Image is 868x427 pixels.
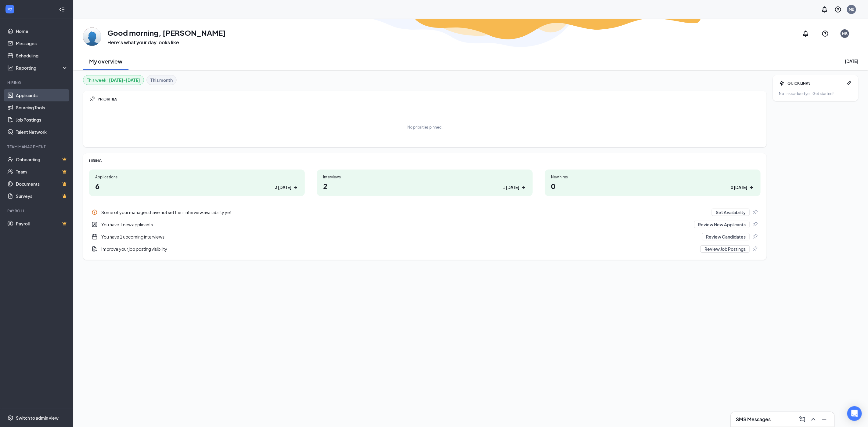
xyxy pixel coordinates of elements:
svg: Notifications [821,6,828,13]
img: Michelle Bradford [83,27,101,46]
svg: Minimize [821,416,828,423]
svg: Bolt [779,80,785,86]
h1: 0 [551,181,755,191]
button: Set Availability [712,209,750,216]
svg: DocumentAdd [92,246,98,252]
h2: My overview [89,57,123,65]
a: Talent Network [16,126,68,138]
div: Some of your managers have not set their interview availability yet [101,209,708,215]
svg: WorkstreamLogo [7,6,13,12]
button: Review New Applicants [694,221,750,228]
div: You have 1 new applicants [89,218,761,231]
h3: SMS Messages [736,416,771,423]
div: 0 [DATE] [731,184,747,191]
a: Messages [16,37,68,49]
div: No links added yet. Get started! [779,91,852,96]
svg: Analysis [7,65,13,71]
div: Applications [95,174,299,180]
a: DocumentAddImprove your job posting visibilityReview Job PostingsPin [89,243,761,255]
a: Scheduling [16,49,68,62]
b: [DATE] - [DATE] [109,77,140,83]
svg: QuestionInfo [834,6,842,13]
svg: ArrowRight [520,184,527,191]
svg: ComposeMessage [799,416,806,423]
a: SurveysCrown [16,190,68,202]
svg: Pin [752,221,758,228]
h1: 6 [95,181,299,191]
div: Payroll [7,208,67,213]
div: Improve your job posting visibility [101,246,697,252]
div: PRIORITIES [98,97,761,102]
a: Interviews21 [DATE]ArrowRight [317,170,533,196]
a: UserEntityYou have 1 new applicantsReview New ApplicantsPin [89,218,761,231]
svg: QuestionInfo [822,30,829,37]
div: You have 1 upcoming interviews [101,234,698,240]
a: InfoSome of your managers have not set their interview availability yetSet AvailabilityPin [89,206,761,218]
div: MB [849,7,854,12]
svg: Pin [89,96,95,102]
div: Some of your managers have not set their interview availability yet [89,206,761,218]
svg: CalendarNew [92,234,98,240]
svg: ChevronUp [810,416,817,423]
div: Improve your job posting visibility [89,243,761,255]
div: 1 [DATE] [503,184,519,191]
button: Review Job Postings [701,245,750,253]
svg: Pin [752,234,758,240]
div: Open Intercom Messenger [847,406,862,421]
button: ChevronUp [809,414,818,424]
div: Switch to admin view [16,415,59,421]
a: OnboardingCrown [16,153,68,166]
svg: Notifications [802,30,809,37]
b: This month [150,77,173,83]
a: Home [16,25,68,37]
svg: Pin [752,209,758,215]
svg: Collapse [59,6,65,13]
h3: Here’s what your day looks like [107,39,226,46]
div: You have 1 upcoming interviews [89,231,761,243]
div: You have 1 new applicants [101,221,690,228]
svg: ArrowRight [293,184,299,191]
div: HIRING [89,158,761,163]
svg: UserEntity [92,221,98,228]
div: New hires [551,174,755,180]
svg: Pen [846,80,852,86]
div: No priorities pinned. [407,125,442,130]
div: MB [842,31,848,36]
div: 3 [DATE] [275,184,291,191]
div: This week : [87,77,140,83]
div: QUICK LINKS [787,81,844,86]
h1: 2 [323,181,527,191]
a: New hires00 [DATE]ArrowRight [545,170,761,196]
button: ComposeMessage [798,414,807,424]
div: Hiring [7,80,67,85]
a: PayrollCrown [16,217,68,230]
button: Review Candidates [702,233,750,240]
button: Minimize [819,414,829,424]
a: Sourcing Tools [16,101,68,114]
svg: ArrowRight [748,184,755,191]
a: DocumentsCrown [16,178,68,190]
div: Team Management [7,144,67,149]
div: Reporting [16,65,68,71]
a: Job Postings [16,114,68,126]
svg: Pin [752,246,758,252]
svg: Info [92,209,98,215]
a: CalendarNewYou have 1 upcoming interviewsReview CandidatesPin [89,231,761,243]
a: Applications63 [DATE]ArrowRight [89,170,305,196]
div: [DATE] [845,58,858,64]
a: TeamCrown [16,166,68,178]
svg: Settings [7,415,13,421]
h1: Good morning, [PERSON_NAME] [107,27,226,38]
div: Interviews [323,174,527,180]
a: Applicants [16,89,68,101]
